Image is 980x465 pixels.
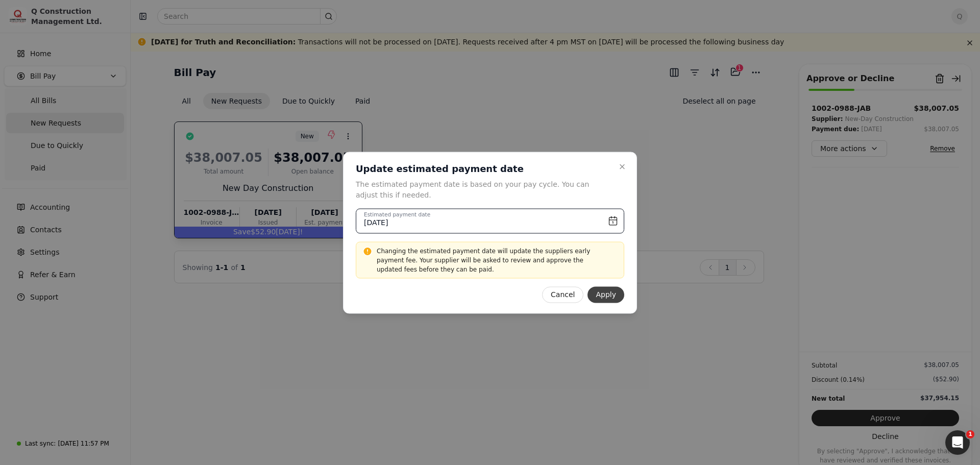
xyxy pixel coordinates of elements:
[356,162,612,175] h2: Update estimated payment date
[356,208,624,233] button: Estimated payment date
[587,286,624,303] button: Apply
[364,211,430,219] label: Estimated payment date
[542,286,583,303] button: Cancel
[356,179,612,200] p: The estimated payment date is based on your pay cycle. You can adjust this if needed.
[945,430,970,455] iframe: Intercom live chat
[966,430,974,438] span: 1
[377,246,603,274] p: Changing the estimated payment date will update the suppliers early payment fee. Your supplier wi...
